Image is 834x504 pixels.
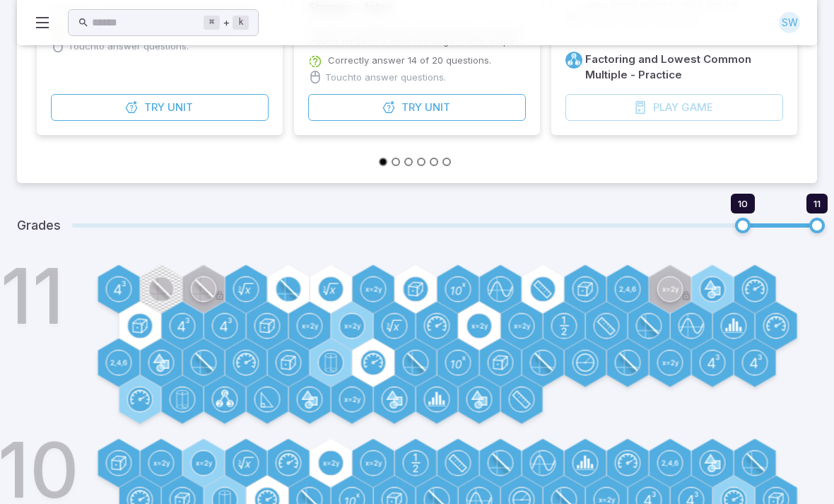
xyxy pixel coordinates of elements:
button: Go to slide 5 [430,158,438,166]
p: Touch to answer questions. [68,39,189,53]
span: 11 [814,198,821,209]
span: Unit [425,100,450,115]
div: Game play is only available on desktop and laptop devices [565,94,783,121]
button: Go to slide 4 [417,158,425,166]
span: 10 [738,198,748,209]
span: Try [144,100,165,115]
span: Unit [168,100,193,115]
div: + [204,14,249,31]
a: Factors/Primes [565,52,582,69]
h1: 11 [1,258,64,334]
kbd: k [233,16,249,30]
button: Go to slide 1 [379,158,387,166]
button: Go to slide 6 [442,158,451,166]
button: Go to slide 3 [404,158,413,166]
button: TryUnit [51,94,269,121]
button: Go to slide 2 [392,158,400,166]
p: Correctly answer 14 of 20 questions. [328,54,491,66]
kbd: ⌘ [204,16,220,30]
span: Try [401,100,422,115]
button: TryUnit [308,94,526,121]
h5: Grades [17,216,61,235]
h6: Factoring and Lowest Common Multiple - Practice [585,52,783,83]
div: SW [779,12,800,33]
p: Touch to answer questions. [325,70,446,84]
